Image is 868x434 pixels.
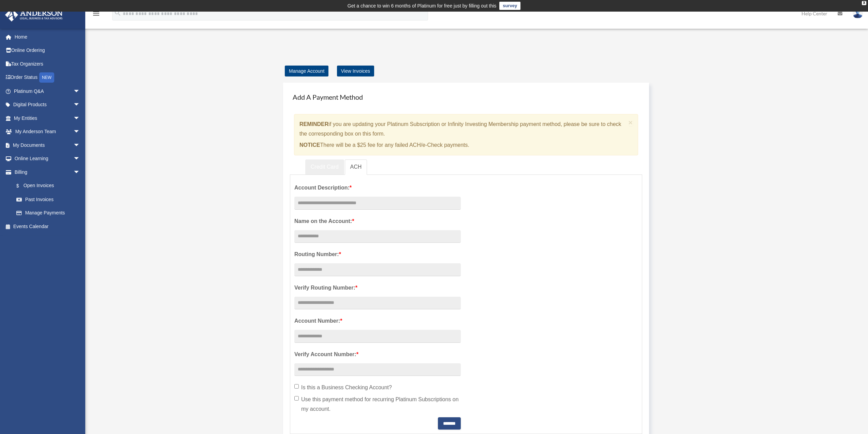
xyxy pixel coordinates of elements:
[20,182,24,190] span: $
[92,10,100,18] i: menu
[294,350,461,359] label: Verify Account Number:
[73,98,87,112] span: arrow_drop_down
[5,98,90,112] a: Digital Productsarrow_drop_down
[299,121,328,127] strong: REMINDER
[305,159,344,175] a: Credit Card
[345,159,367,175] a: ACH
[5,220,90,233] a: Events Calendar
[294,384,299,389] input: Is this a Business Checking Account?
[5,44,90,57] a: Online Ordering
[5,165,90,179] a: Billingarrow_drop_down
[294,316,461,326] label: Account Number:
[5,125,90,139] a: My Anderson Teamarrow_drop_down
[5,57,90,71] a: Tax Organizers
[499,2,520,10] a: survey
[5,71,90,85] a: Order StatusNEW
[348,2,497,10] div: Get a chance to win 6 months of Platinum for free just by filling out this
[5,84,90,98] a: Platinum Q&Aarrow_drop_down
[294,250,461,259] label: Routing Number:
[10,206,87,220] a: Manage Payments
[73,84,87,98] span: arrow_drop_down
[629,119,633,126] button: Close
[294,396,299,401] input: Use this payment method for recurring Platinum Subscriptions on my account.
[299,140,626,150] p: There will be a $25 fee for any failed ACH/e-Check payments.
[294,114,638,155] div: if you are updating your Platinum Subscription or Infinity Investing Membership payment method, p...
[10,179,90,193] a: $Open Invoices
[3,8,65,22] img: Anderson Advisors Platinum Portal
[337,66,374,76] a: View Invoices
[285,66,328,76] a: Manage Account
[290,89,642,104] h4: Add A Payment Method
[5,138,90,152] a: My Documentsarrow_drop_down
[73,138,87,152] span: arrow_drop_down
[629,118,633,126] span: ×
[10,193,90,206] a: Past Invoices
[39,72,54,83] div: NEW
[73,111,87,125] span: arrow_drop_down
[862,1,866,5] div: close
[299,142,320,148] strong: NOTICE
[294,183,461,193] label: Account Description:
[5,152,90,166] a: Online Learningarrow_drop_down
[294,395,461,414] label: Use this payment method for recurring Platinum Subscriptions on my account.
[114,9,121,17] i: search
[73,125,87,139] span: arrow_drop_down
[5,111,90,125] a: My Entitiesarrow_drop_down
[5,30,90,44] a: Home
[294,383,461,392] label: Is this a Business Checking Account?
[294,216,461,226] label: Name on the Account:
[73,152,87,166] span: arrow_drop_down
[853,9,863,18] img: User Pic
[73,165,87,179] span: arrow_drop_down
[92,12,100,18] a: menu
[294,283,461,293] label: Verify Routing Number:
